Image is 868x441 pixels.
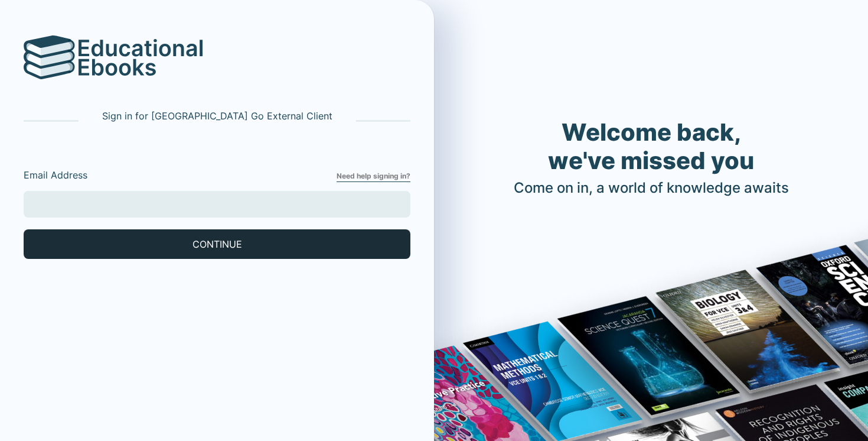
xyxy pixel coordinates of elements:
label: Email Address [24,168,337,182]
button: CONTINUE [24,229,410,259]
h1: Welcome back, we've missed you [514,118,789,175]
h4: Come on in, a world of knowledge awaits [514,180,789,197]
img: logo.svg [24,35,76,79]
p: Sign in for [GEOGRAPHIC_DATA] Go External Client [102,109,332,123]
a: Need help signing in? [337,171,410,182]
img: logo-text.svg [79,39,203,76]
